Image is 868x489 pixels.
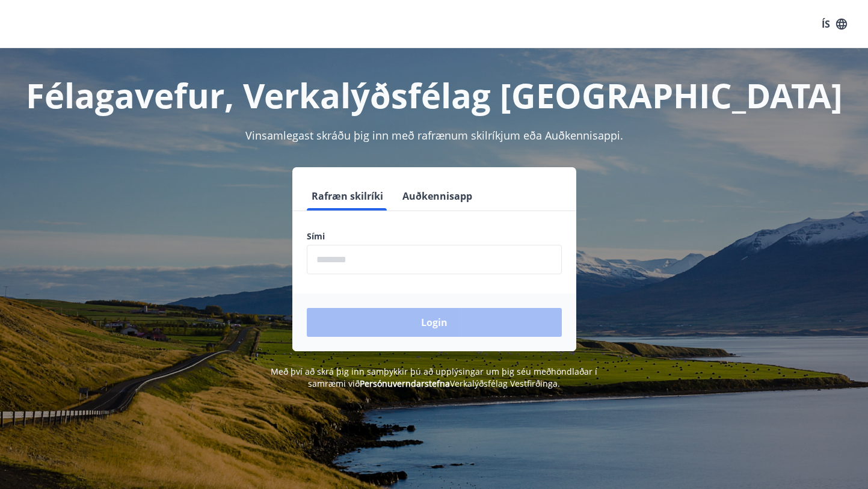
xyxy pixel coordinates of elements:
[16,72,853,118] h1: Félagavefur, Verkalýðsfélag [GEOGRAPHIC_DATA]
[307,230,562,242] label: Sími
[360,378,450,389] a: Persónuverndarstefna
[398,182,477,211] button: Auðkennisapp
[815,13,854,35] button: ÍS
[271,366,597,389] span: Með því að skrá þig inn samþykkir þú að upplýsingar um þig séu meðhöndlaðar í samræmi við Verkalý...
[245,128,623,143] span: Vinsamlegast skráðu þig inn með rafrænum skilríkjum eða Auðkennisappi.
[307,182,388,211] button: Rafræn skilríki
